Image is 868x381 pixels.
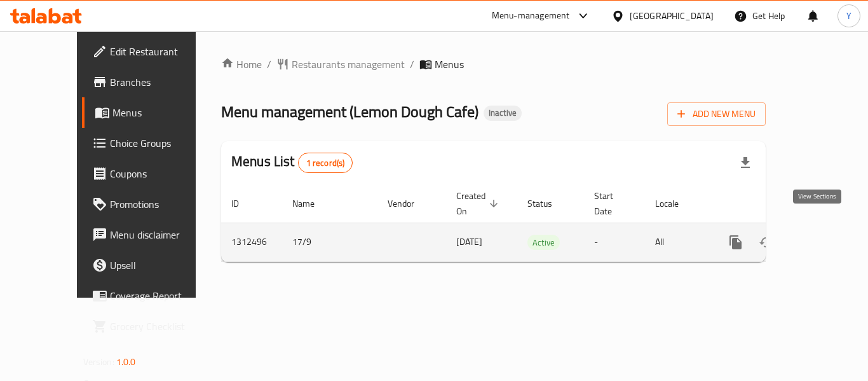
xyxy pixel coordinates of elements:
[388,196,431,211] span: Vendor
[299,157,353,169] span: 1 record(s)
[527,196,569,211] span: Status
[846,9,851,23] span: Y
[730,148,761,178] div: Export file
[82,281,222,311] a: Coverage Report
[110,135,212,151] span: Choice Groups
[110,288,212,303] span: Coverage Report
[221,57,262,72] a: Home
[630,9,714,23] div: [GEOGRAPHIC_DATA]
[231,196,255,211] span: ID
[82,97,222,128] a: Menus
[82,36,222,67] a: Edit Restaurant
[484,106,522,121] div: Inactive
[82,250,222,281] a: Upsell
[584,223,645,261] td: -
[82,311,222,342] a: Grocery Checklist
[112,105,212,120] span: Menus
[527,235,560,250] span: Active
[221,97,478,126] span: Menu management ( Lemon Dough Cafe )
[667,102,766,126] button: Add New Menu
[492,8,570,24] div: Menu-management
[645,223,710,261] td: All
[484,107,522,118] span: Inactive
[721,227,751,258] button: more
[83,354,114,370] span: Version:
[116,354,136,370] span: 1.0.0
[435,57,464,72] span: Menus
[710,184,853,223] th: Actions
[677,106,756,122] span: Add New Menu
[594,188,630,219] span: Start Date
[110,197,212,212] span: Promotions
[231,152,353,173] h2: Menus List
[456,188,502,219] span: Created On
[110,258,212,273] span: Upsell
[276,57,405,72] a: Restaurants management
[110,319,212,334] span: Grocery Checklist
[110,166,212,181] span: Coupons
[82,128,222,158] a: Choice Groups
[292,57,405,72] span: Restaurants management
[110,44,212,59] span: Edit Restaurant
[221,184,853,262] table: enhanced table
[82,219,222,250] a: Menu disclaimer
[82,189,222,219] a: Promotions
[221,57,766,72] nav: breadcrumb
[267,57,271,72] li: /
[110,227,212,242] span: Menu disclaimer
[292,196,331,211] span: Name
[751,227,782,258] button: Change Status
[282,223,377,261] td: 17/9
[456,233,482,250] span: [DATE]
[82,67,222,97] a: Branches
[221,223,282,261] td: 1312496
[110,74,212,90] span: Branches
[410,57,414,72] li: /
[82,158,222,189] a: Coupons
[655,196,695,211] span: Locale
